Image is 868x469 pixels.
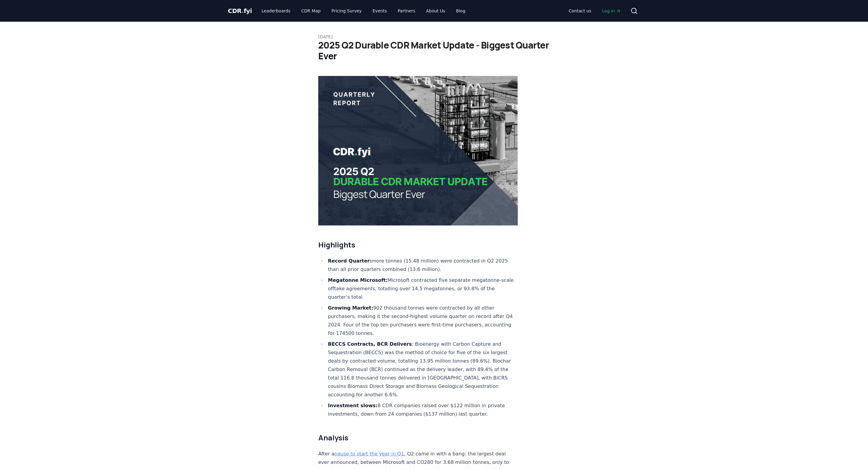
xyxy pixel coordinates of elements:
[318,34,550,40] p: [DATE]
[451,5,470,16] a: Blog
[228,7,252,15] a: CDR.fyi
[368,5,392,16] a: Events
[326,401,518,418] li: 8 CDR companies raised over $122 million in private investments, down from 24 companies ($137 mil...
[328,403,378,408] strong: Investment slows:
[242,7,244,14] span: .
[564,5,626,16] nav: Main
[334,451,404,457] a: pause to start the year in Q1
[328,277,388,283] strong: Megatonne Microsoft:
[597,5,626,16] a: Log in
[328,341,412,347] strong: BECCS Contracts, BCR Delivers
[326,257,518,274] li: more tonnes (15.48 million) were contracted in Q2 2025 than all prior quarters combined (13.6 mil...
[228,7,252,14] span: CDR fyi
[318,40,550,61] h1: 2025 Q2 Durable CDR Market Update - Biggest Quarter Ever
[318,240,518,250] h2: Highlights
[326,304,518,338] li: 902 thousand tonnes were contracted by all other purchasers, making it the second-highest volume ...
[318,76,518,225] img: blog post image
[326,276,518,301] li: Microsoft contracted five separate megatonne-scale offtake agreements, totalling over 14.5 megato...
[328,258,372,264] strong: Record Quarter:
[257,5,470,16] nav: Main
[327,5,366,16] a: Pricing Survey
[421,5,450,16] a: About Us
[393,5,420,16] a: Partners
[328,305,373,311] strong: Growing Market:
[297,5,325,16] a: CDR Map
[257,5,295,16] a: Leaderboards
[318,433,518,442] h2: Analysis
[602,8,621,14] span: Log in
[326,340,518,399] li: : Bioenergy with Carbon Capture and Sequestration (BECCS) was the method of choice for five of th...
[564,5,596,16] a: Contact us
